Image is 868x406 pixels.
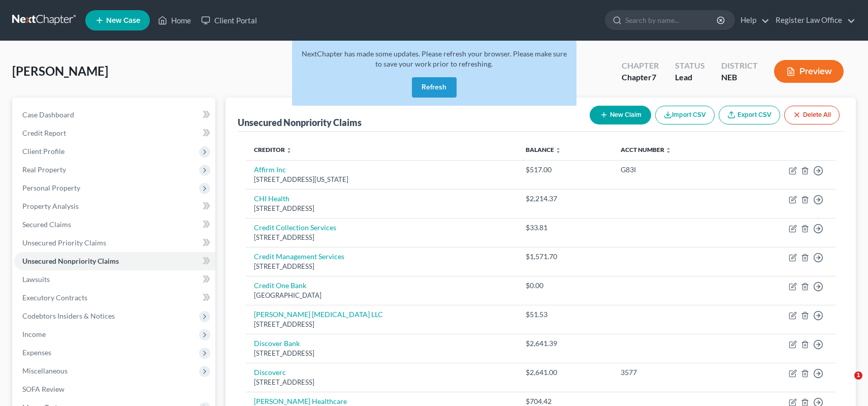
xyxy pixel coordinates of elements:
span: Personal Property [22,183,80,192]
i: unfold_more [555,147,561,153]
a: Affirm Inc [254,165,286,174]
a: SOFA Review [14,380,215,398]
div: Chapter [622,60,659,72]
a: Acct Number unfold_more [621,146,671,153]
div: [STREET_ADDRESS] [254,204,509,213]
button: Import CSV [655,106,715,124]
div: $2,214.37 [526,194,604,204]
div: $33.81 [526,223,604,233]
a: Home [153,11,196,29]
div: $2,641.00 [526,367,604,378]
div: [STREET_ADDRESS] [254,262,509,271]
div: NEB [721,72,758,83]
a: Unsecured Nonpriority Claims [14,252,215,270]
span: Expenses [22,348,51,357]
i: unfold_more [286,147,292,153]
a: CHI Health [254,194,290,203]
a: Help [735,11,769,29]
button: Refresh [412,77,457,98]
a: Discover Bank [254,339,300,348]
span: Unsecured Priority Claims [22,238,106,247]
span: [PERSON_NAME] [12,64,108,78]
a: Credit Management Services [254,252,344,261]
a: Register Law Office [770,11,855,29]
div: $517.00 [526,165,604,175]
span: SOFA Review [22,385,65,393]
div: [STREET_ADDRESS] [254,320,509,329]
i: unfold_more [665,147,671,153]
div: Status [675,60,705,72]
span: NextChapter has made some updates. Please refresh your browser. Please make sure to save your wor... [302,49,567,68]
a: Export CSV [719,106,780,124]
span: Lawsuits [22,275,50,284]
div: Chapter [622,72,659,83]
span: Client Profile [22,147,65,155]
span: Secured Claims [22,220,71,229]
a: Credit One Bank [254,281,306,290]
div: $1,571.70 [526,252,604,262]
button: New Claim [590,106,651,124]
span: Credit Report [22,129,66,137]
div: District [721,60,758,72]
a: [PERSON_NAME] Healthcare [254,397,347,405]
div: [STREET_ADDRESS] [254,378,509,387]
iframe: Intercom live chat [833,371,858,396]
span: Real Property [22,165,66,174]
div: $51.53 [526,309,604,320]
div: Unsecured Nonpriority Claims [238,116,362,129]
a: Unsecured Priority Claims [14,234,215,252]
span: Executory Contracts [22,293,87,302]
span: Property Analysis [22,202,79,210]
a: Client Portal [196,11,262,29]
div: G83I [621,165,727,175]
span: Unsecured Nonpriority Claims [22,257,119,265]
a: Creditor unfold_more [254,146,292,153]
div: [STREET_ADDRESS][US_STATE] [254,175,509,184]
a: [PERSON_NAME] [MEDICAL_DATA] LLC [254,310,383,319]
div: $0.00 [526,280,604,291]
a: Executory Contracts [14,289,215,307]
span: Income [22,330,46,338]
a: Secured Claims [14,215,215,234]
span: 7 [652,72,656,82]
div: 3577 [621,367,727,378]
a: Property Analysis [14,197,215,215]
button: Preview [774,60,844,83]
input: Search by name... [625,11,718,29]
div: [GEOGRAPHIC_DATA] [254,291,509,300]
span: Case Dashboard [22,110,74,119]
div: [STREET_ADDRESS] [254,349,509,358]
a: Credit Report [14,124,215,142]
a: Credit Collection Services [254,223,336,232]
a: Case Dashboard [14,106,215,124]
button: Delete All [784,106,840,124]
span: Miscellaneous [22,366,68,375]
span: 1 [854,371,862,380]
span: Codebtors Insiders & Notices [22,311,115,320]
div: $2,641.39 [526,338,604,349]
a: Balance unfold_more [526,146,561,153]
span: New Case [106,17,140,24]
a: Lawsuits [14,270,215,289]
a: Discoverc [254,368,286,377]
div: Lead [675,72,705,83]
div: [STREET_ADDRESS] [254,233,509,242]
